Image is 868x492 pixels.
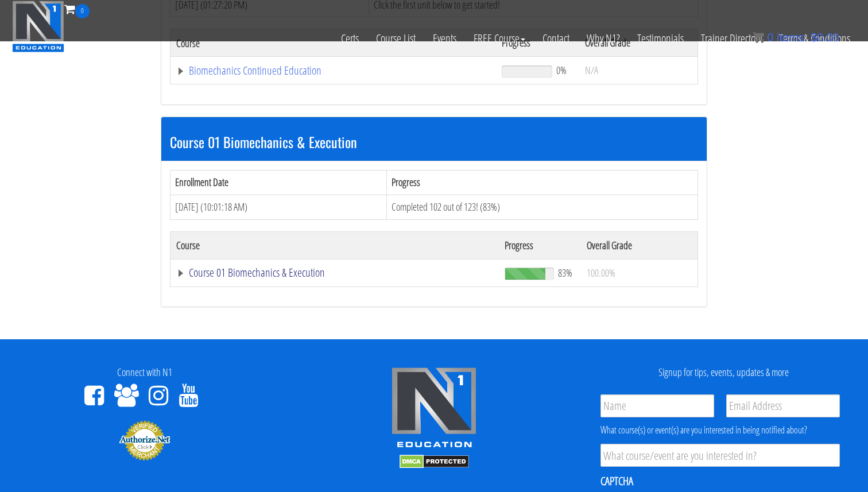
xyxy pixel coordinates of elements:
th: Course [170,231,499,259]
a: Terms & Conditions [770,18,859,59]
a: Contact [534,18,578,59]
a: Events [424,18,465,59]
a: Testimonials [629,18,692,59]
img: n1-education [12,1,64,52]
input: Email Address [726,394,840,417]
img: Authorize.Net Merchant - Click to Verify [119,420,170,461]
input: Name [600,394,714,417]
td: 100.00% [581,259,698,286]
span: 83% [558,266,572,279]
a: Course List [367,18,424,59]
th: Progress [499,231,581,259]
a: 0 items: $0.00 [753,31,839,44]
h4: Connect with N1 [9,367,281,378]
img: n1-edu-logo [391,367,477,452]
h3: Course 01 Biomechanics & Execution [170,134,698,149]
th: Enrollment Date [170,171,387,195]
td: N/A [579,57,697,84]
bdi: 0.00 [811,31,839,44]
th: Overall Grade [581,231,698,259]
a: 0 [64,1,90,17]
th: Progress [386,171,697,195]
span: 0% [556,64,567,76]
span: items: [777,31,807,44]
span: 0 [75,4,90,18]
a: Trainer Directory [692,18,770,59]
span: 0 [767,31,773,44]
a: FREE Course [465,18,534,59]
a: Biomechanics Continued Education [176,65,490,76]
a: Certs [332,18,367,59]
label: CAPTCHA [600,474,633,489]
span: $ [811,31,817,44]
h4: Signup for tips, events, updates & more [587,367,859,378]
img: icon11.png [753,32,764,43]
td: Completed 102 out of 123! (83%) [386,195,697,219]
img: DMCA.com Protection Status [400,455,469,468]
a: Course 01 Biomechanics & Execution [176,267,493,278]
div: What course(s) or event(s) are you interested in being notified about? [600,423,840,437]
input: What course/event are you interested in? [600,444,840,467]
td: [DATE] (10:01:18 AM) [170,195,387,219]
a: Why N1? [578,18,629,59]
